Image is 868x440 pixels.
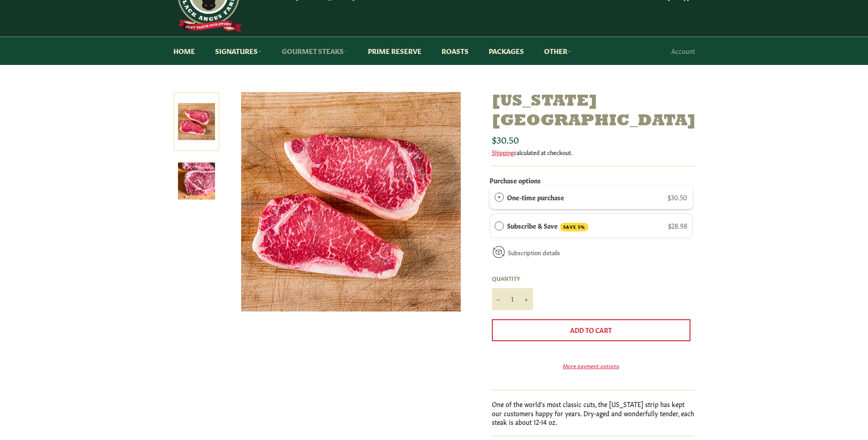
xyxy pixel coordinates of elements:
[570,325,612,334] span: Add to Cart
[535,37,581,65] a: Other
[507,192,564,202] label: One-time purchase
[519,288,533,310] button: Increase item quantity by one
[668,221,687,230] span: $28.98
[495,192,504,202] div: One-time purchase
[492,148,695,156] div: calculated at checkout.
[492,319,690,341] button: Add to Cart
[241,92,461,311] img: New York Strip
[273,37,357,65] a: Gourmet Steaks
[492,148,514,156] a: Shipping
[480,37,533,65] a: Packages
[492,288,506,310] button: Reduce item quantity by one
[492,274,533,282] label: Quantity
[490,176,541,185] label: Purchase options
[178,162,215,199] img: New York Strip
[560,223,588,231] span: SAVE 5%
[492,133,519,145] span: $30.50
[667,38,700,64] a: Account
[507,220,588,231] label: Subscribe & Save
[164,37,204,65] a: Home
[492,92,695,131] h1: [US_STATE][GEOGRAPHIC_DATA]
[359,37,431,65] a: Prime Reserve
[508,248,560,257] a: Subscription details
[668,193,687,202] span: $30.50
[492,362,690,370] a: More payment options
[495,220,504,231] div: Subscribe & Save
[432,37,478,65] a: Roasts
[206,37,271,65] a: Signatures
[492,400,695,426] p: One of the world's most classic cuts, the [US_STATE] strip has kept our customers happy for years...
